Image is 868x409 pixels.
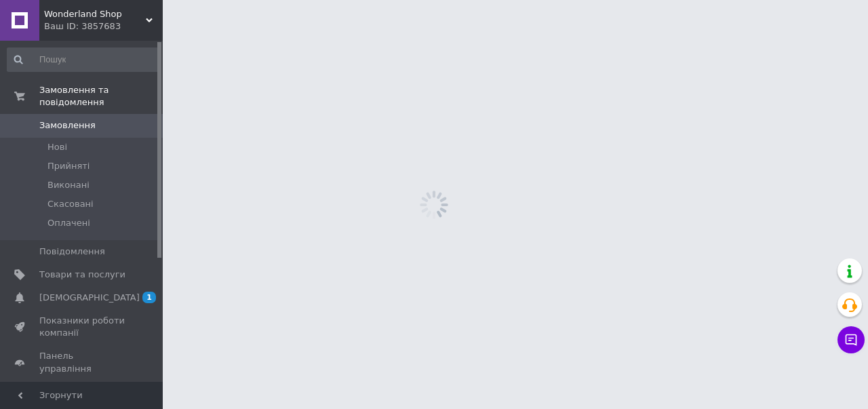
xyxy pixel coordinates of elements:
span: Нові [47,141,67,153]
span: Панель управління [39,350,125,374]
span: Товари та послуги [39,269,125,281]
span: Замовлення та повідомлення [39,84,163,109]
span: Виконані [47,179,90,191]
span: Повідомлення [39,246,105,258]
span: Оплачені [47,217,90,229]
div: Ваш ID: 3857683 [44,20,163,33]
span: 1 [142,292,156,303]
span: [DEMOGRAPHIC_DATA] [39,292,140,304]
button: Чат з покупцем [837,326,865,353]
span: Показники роботи компанії [39,315,125,339]
span: Прийняті [47,160,90,172]
span: Замовлення [39,119,96,132]
input: Пошук [7,47,160,72]
span: Wonderland Shop [44,8,146,20]
span: Скасовані [47,198,94,210]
